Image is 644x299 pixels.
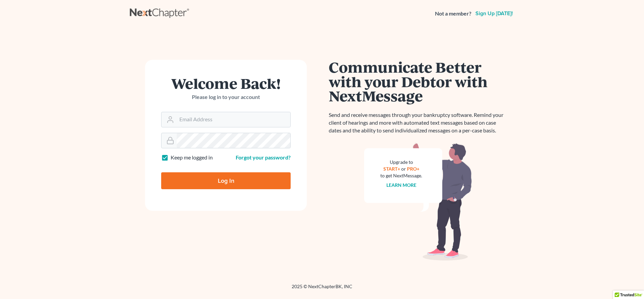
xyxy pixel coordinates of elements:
p: Send and receive messages through your bankruptcy software. Remind your client of hearings and mo... [329,111,507,134]
a: START+ [383,166,400,172]
label: Keep me logged in [171,154,213,161]
a: Learn more [386,182,416,188]
a: PRO+ [407,166,419,172]
span: or [401,166,406,172]
h1: Welcome Back! [161,76,291,91]
a: Forgot your password? [236,154,291,160]
div: Upgrade to [380,159,422,166]
strong: Not a member? [435,10,471,18]
div: to get NextMessage. [380,172,422,179]
input: Email Address [177,112,290,127]
p: Please log in to your account [161,93,291,101]
input: Log In [161,172,291,189]
a: Sign up [DATE]! [474,11,514,16]
h1: Communicate Better with your Debtor with NextMessage [329,60,507,103]
img: nextmessage_bg-59042aed3d76b12b5cd301f8e5b87938c9018125f34e5fa2b7a6b67550977c72.svg [364,143,472,261]
div: 2025 © NextChapterBK, INC [130,283,514,295]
